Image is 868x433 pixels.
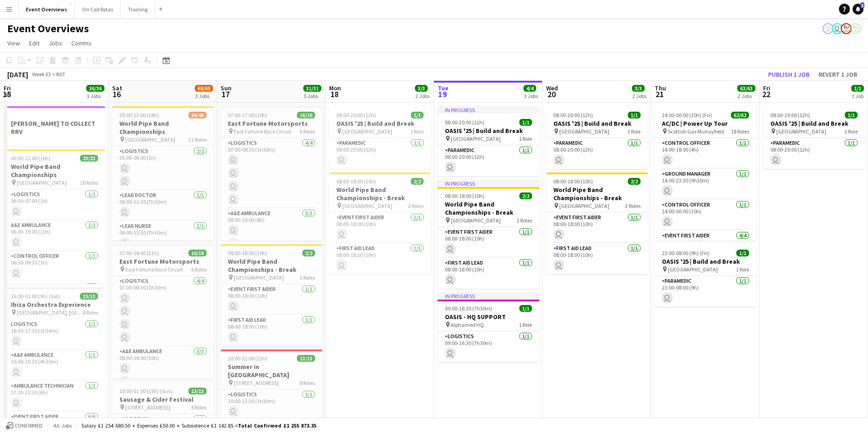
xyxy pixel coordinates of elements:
h1: Event Overviews [7,22,89,35]
span: 08:00-18:00 (10h) [445,192,484,199]
span: 39/40 [188,112,207,118]
div: 2 Jobs [415,93,429,99]
app-job-card: 16:00-01:00 (9h) (Sat)13/13Ibiza Orchestra Experience [GEOGRAPHIC_DATA], [GEOGRAPHIC_DATA]8 Roles... [4,287,105,422]
h3: OASIS '25 | Build and Break [655,257,756,266]
span: 2 Roles [625,202,641,209]
span: 4/4 [523,85,536,92]
span: [GEOGRAPHIC_DATA] [559,128,609,135]
app-card-role: Logistics2/205:00-06:00 (1h) [112,146,214,190]
span: Fri [763,84,770,92]
app-card-role: A&E Ambulance3/308:00-16:00 (8h) [221,208,322,266]
div: In progress08:00-18:00 (10h)2/2World Pipe Band Championships - Break [GEOGRAPHIC_DATA]2 RolesEven... [438,180,539,289]
div: 23:00-08:00 (9h) (Fri)1/1OASIS '25 | Build and Break [GEOGRAPHIC_DATA]1 RoleParamedic1/123:00-08:... [655,244,756,307]
app-card-role: Logistics1/109:00-16:30 (7h30m) [438,331,539,362]
span: 68/69 [195,85,213,92]
span: 2 Roles [517,217,532,224]
span: [GEOGRAPHIC_DATA], [GEOGRAPHIC_DATA] [17,309,83,316]
span: 06:00-22:00 (16h) [11,155,50,162]
span: Comms [71,39,92,47]
span: 6 Roles [191,266,207,273]
app-card-role: Event First Aider1/108:00-18:00 (10h) [438,227,539,258]
span: View [7,39,20,47]
span: 23/23 [80,155,98,162]
span: 8 Roles [83,309,98,316]
app-job-card: [PERSON_NAME] TO COLLECT RRV [4,106,105,146]
span: [GEOGRAPHIC_DATA] [559,202,609,209]
a: Edit [25,37,43,49]
app-user-avatar: Operations Team [823,23,833,34]
app-card-role: Paramedic1/123:00-08:00 (9h) [655,276,756,307]
div: 08:00-18:00 (10h)2/2World Pipe Band Championships - Break [GEOGRAPHIC_DATA]2 RolesEvent First Aid... [329,172,431,274]
button: On Call Rotas [75,0,121,18]
app-job-card: 14:00-00:00 (10h) (Fri)62/62AC/DC | Power Up Tour Scottish Gas Murrayfield18 RolesControl Officer... [655,106,756,241]
span: Edit [29,39,39,47]
button: Revert 1 job [815,69,861,80]
div: 3 Jobs [524,93,538,99]
app-user-avatar: Operations Team [832,23,843,34]
span: 08:00-20:00 (12h) [336,112,376,118]
app-job-card: In progress09:00-16:30 (7h30m)1/1OASIS - HQ SUPPORT Alphamed HQ1 RoleLogistics1/109:00-16:30 (7h30m) [438,292,539,362]
span: 16/16 [297,112,315,118]
span: Wed [546,84,558,92]
div: 06:00-22:00 (16h)23/23World Pipe Band Championships [GEOGRAPHIC_DATA]18 RolesLogistics1/106:00-07... [4,149,105,284]
span: 62/62 [731,112,749,118]
span: 1/1 [851,85,864,92]
a: View [4,37,24,49]
div: 3 Jobs [195,93,212,99]
span: [GEOGRAPHIC_DATA] [17,179,67,186]
div: 05:00-23:00 (18h)39/40World Pipe Band Championships [GEOGRAPHIC_DATA]21 RolesLogistics2/205:00-06... [112,106,214,241]
span: Fri [4,84,11,92]
app-job-card: 08:00-20:00 (12h)1/1OASIS '25 | Build and Break [GEOGRAPHIC_DATA]1 RoleParamedic1/108:00-20:00 (12h) [546,106,648,169]
span: 08:00-18:00 (10h) [336,178,376,185]
div: 3 Jobs [304,93,321,99]
div: 2 Jobs [738,93,755,99]
span: 16:00-01:00 (9h) (Sat) [11,293,60,300]
span: 2/2 [411,178,424,185]
div: In progress [438,106,539,113]
app-user-avatar: Operations Manager [841,23,852,34]
app-card-role: Logistics4/407:00-08:30 (1h30m) [221,138,322,208]
span: 3/3 [415,85,428,92]
a: Comms [68,37,95,49]
app-card-role: A&E Ambulance1/106:00-19:00 (13h) [4,220,105,251]
span: [GEOGRAPHIC_DATA] [451,217,501,224]
span: 1/1 [411,112,424,118]
span: 08:00-20:00 (12h) [770,112,810,118]
app-card-role: Control Officer1/106:30-09:30 (3h) [4,251,105,282]
span: 2/2 [519,192,532,199]
app-card-role: Ground Manager1/114:00-23:30 (9h30m) [655,169,756,200]
app-card-role: Paramedic1/108:00-20:00 (12h) [438,145,539,176]
span: Sun [221,84,232,92]
h3: World Pipe Band Championships - Break [329,186,431,202]
span: 2/2 [628,178,641,185]
span: 1 Role [410,128,424,135]
span: [GEOGRAPHIC_DATA] [125,136,175,143]
span: 1 Role [519,321,532,328]
span: 22 [762,89,770,99]
span: [GEOGRAPHIC_DATA] [234,274,284,281]
app-card-role: Event First Aider4/414:00-00:00 (10h) [655,231,756,301]
h3: World Pipe Band Championships - Break [221,257,322,274]
span: 13/13 [188,388,207,394]
button: Confirmed [5,421,44,431]
span: 18 [328,89,341,99]
h3: World Pipe Band Championships - Break [546,186,648,202]
span: 63/63 [737,85,755,92]
app-card-role: Lead Nurse1/106:00-13:30 (7h30m) [112,221,214,252]
span: [GEOGRAPHIC_DATA] [342,202,392,209]
span: Week 33 [30,71,53,78]
span: Total Confirmed £1 255 873.35 [238,422,316,429]
span: Scottish Gas Murrayfield [668,128,724,135]
h3: World Pipe Band Championships - Break [438,200,539,216]
app-card-role: Control Officer1/114:00-00:00 (10h) [655,200,756,231]
span: 14:00-00:00 (10h) (Fri) [662,112,712,118]
app-card-role: Ambulance Technician1/117:30-23:30 (6h) [4,381,105,412]
app-card-role: Control Officer1/114:00-18:00 (4h) [655,138,756,169]
app-user-avatar: Operations Manager [850,23,861,34]
span: East Fortune Race Circuit [125,266,183,273]
span: All jobs [52,422,74,429]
